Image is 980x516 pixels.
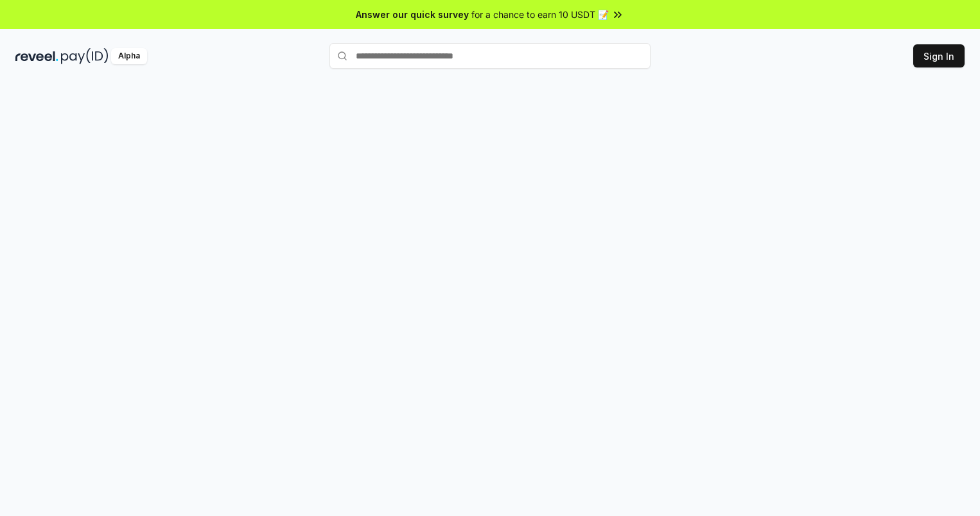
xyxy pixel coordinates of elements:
img: pay_id [61,48,109,64]
button: Sign In [913,44,965,67]
img: reveel_dark [15,48,58,64]
div: Alpha [111,48,147,64]
span: Answer our quick survey [356,8,469,21]
span: for a chance to earn 10 USDT 📝 [471,8,609,21]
